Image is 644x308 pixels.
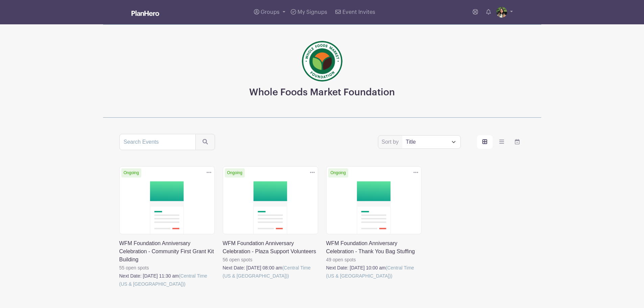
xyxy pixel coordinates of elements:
[302,41,342,81] img: wfmf_primary_badge_4c.png
[132,10,159,16] img: logo_white-6c42ec7e38ccf1d336a20a19083b03d10ae64f83f12c07503d8b9e83406b4c7d.svg
[119,134,196,150] input: Search Events
[382,138,401,146] label: Sort by
[342,9,375,15] span: Event Invites
[496,7,507,18] img: mireya.jpg
[261,9,280,15] span: Groups
[249,87,395,98] h3: Whole Foods Market Foundation
[297,9,327,15] span: My Signups
[477,135,525,149] div: order and view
